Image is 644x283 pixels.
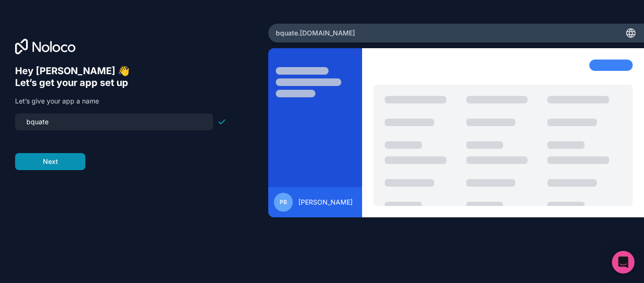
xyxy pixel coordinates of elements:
[276,28,355,38] span: bquate .[DOMAIN_NAME]
[21,115,207,129] input: my-team
[280,198,287,206] span: PB
[15,96,226,106] p: Let’s give your app a name
[298,197,353,207] span: [PERSON_NAME]
[612,251,635,274] div: Open Intercom Messenger
[15,77,226,89] h6: Let’s get your app set up
[15,153,85,170] button: Next
[15,65,226,77] h6: Hey [PERSON_NAME] 👋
